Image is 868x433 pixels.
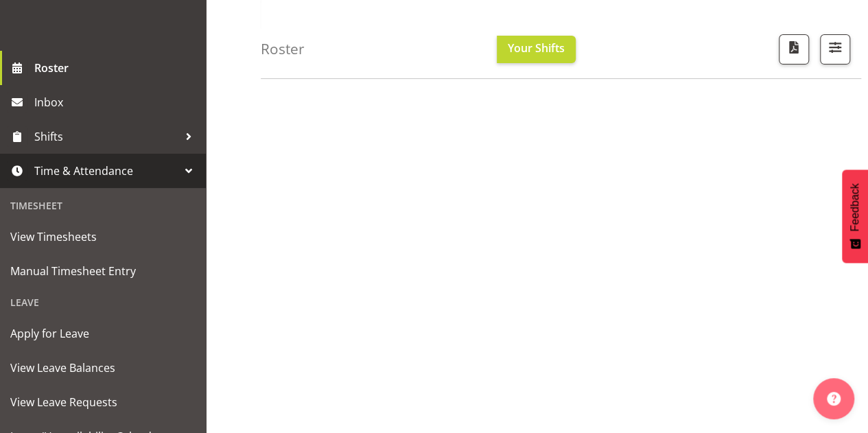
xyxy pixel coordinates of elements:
a: View Timesheets [3,220,202,254]
div: Timesheet [3,191,202,220]
span: Shifts [34,126,178,147]
button: Filter Shifts [820,34,850,65]
a: Manual Timesheet Entry [3,254,202,288]
span: View Leave Requests [10,392,196,412]
span: Inbox [34,92,199,113]
h4: Roster [261,41,305,57]
button: Your Shifts [497,36,576,63]
a: View Leave Requests [3,385,202,419]
span: Apply for Leave [10,323,196,344]
img: help-xxl-2.png [827,392,841,406]
span: View Leave Balances [10,358,196,378]
span: Feedback [849,183,861,231]
button: Feedback - Show survey [842,169,868,263]
div: Leave [3,288,202,316]
span: Roster [34,58,199,78]
button: Download a PDF of the roster according to the set date range. [779,34,809,65]
a: View Leave Balances [3,351,202,385]
span: Time & Attendance [34,161,178,181]
span: View Timesheets [10,226,196,247]
span: Manual Timesheet Entry [10,261,196,281]
a: Apply for Leave [3,316,202,351]
span: Your Shifts [508,40,565,56]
